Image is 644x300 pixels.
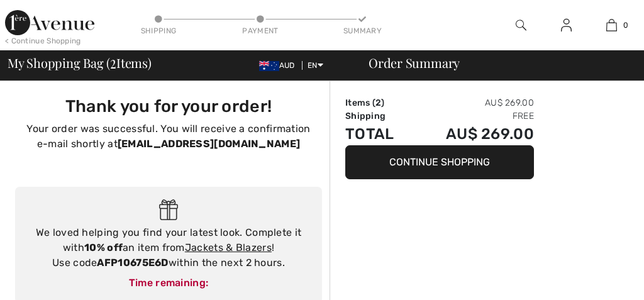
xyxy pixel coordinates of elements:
strong: 10% off [84,242,123,253]
img: Gift.svg [159,199,179,220]
h3: Thank you for your order! [23,96,314,116]
img: My Info [561,18,572,33]
div: Shipping [140,25,177,36]
span: 0 [623,19,628,31]
td: Free [413,109,534,123]
img: Australian Dollar [259,61,279,71]
td: AU$ 269.00 [413,123,534,145]
div: Payment [241,25,279,36]
div: Summary [343,25,381,36]
img: search the website [516,18,526,33]
img: My Bag [606,18,617,33]
strong: AFP10675E6D [97,257,168,269]
a: 0 [589,18,633,33]
div: Time remaining: [28,275,309,291]
span: 2 [375,97,381,108]
span: AUD [259,61,300,70]
td: Items ( ) [345,96,413,109]
div: < Continue Shopping [5,35,81,47]
td: Shipping [345,109,413,123]
a: Jackets & Blazers [185,242,272,253]
button: Continue Shopping [345,145,534,179]
td: AU$ 269.00 [413,96,534,109]
img: 1ère Avenue [5,10,94,35]
div: We loved helping you find your latest look. Complete it with an item from ! Use code within the n... [28,225,309,270]
strong: [EMAIL_ADDRESS][DOMAIN_NAME] [118,138,300,150]
div: Order Summary [353,57,636,69]
p: Your order was successful. You will receive a confirmation e-mail shortly at [23,121,314,152]
span: My Shopping Bag ( Items) [8,57,152,69]
td: Total [345,123,413,145]
a: Sign In [551,18,582,33]
span: EN [308,61,323,70]
span: 2 [110,53,116,70]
